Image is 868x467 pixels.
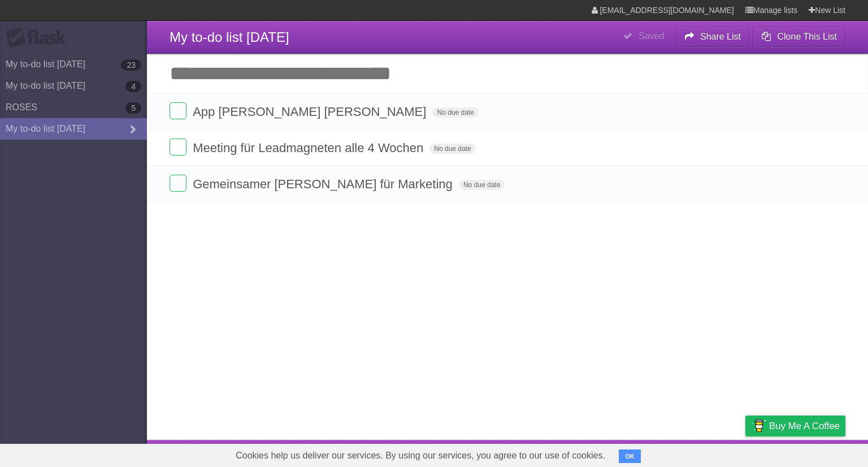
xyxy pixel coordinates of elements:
span: No due date [429,144,475,154]
span: My to-do list [DATE] [170,29,289,45]
span: Buy me a coffee [769,416,840,436]
label: Done [170,139,186,155]
span: Meeting für Leadmagneten alle 4 Wochen [193,141,426,155]
a: About [595,443,619,464]
a: Developers [632,443,678,464]
b: Share List [700,32,741,41]
label: Done [170,175,186,192]
span: Cookies help us deliver our services. By using our services, you agree to our use of cookies. [224,444,617,467]
a: Buy me a coffee [745,416,845,436]
b: 5 [125,102,141,114]
button: Clone This List [752,27,845,47]
span: Gemeinsamer [PERSON_NAME] für Marketing [193,177,455,191]
a: Suggest a feature [774,443,845,464]
button: Share List [675,27,750,47]
b: 23 [121,59,141,71]
a: Terms [692,443,717,464]
label: Done [170,102,186,119]
b: 4 [125,81,141,92]
b: Saved [639,31,664,41]
b: Clone This List [777,32,837,41]
span: App [PERSON_NAME] [PERSON_NAME] [193,105,429,119]
a: Privacy [731,443,760,464]
div: Flask [6,28,73,48]
span: No due date [459,180,505,190]
button: OK [619,449,641,463]
img: Buy me a coffee [751,416,766,435]
span: No due date [432,107,478,118]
